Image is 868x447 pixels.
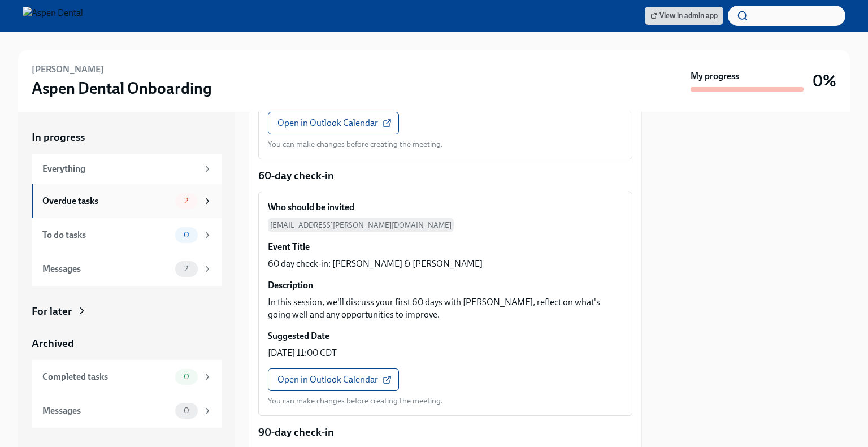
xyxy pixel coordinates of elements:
p: You can make changes before creating the meeting. [268,139,443,150]
p: 90-day check-in [258,425,632,440]
h3: 0% [813,71,836,91]
h6: Who should be invited [268,201,354,214]
span: [EMAIL_ADDRESS][PERSON_NAME][DOMAIN_NAME] [268,218,454,232]
p: 60 day check-in: [PERSON_NAME] & [PERSON_NAME] [268,258,483,270]
span: 0 [177,406,196,415]
img: Aspen Dental [23,7,83,25]
div: Everything [42,163,198,175]
span: Open in Outlook Calendar [277,118,389,129]
h6: [PERSON_NAME] [32,63,104,76]
span: View in admin app [650,10,718,21]
h3: Aspen Dental Onboarding [32,78,212,98]
div: For later [32,304,72,319]
a: Everything [32,154,222,184]
span: 2 [177,264,195,273]
span: 0 [177,231,196,239]
a: View in admin app [645,7,723,25]
span: Open in Outlook Calendar [277,374,389,385]
h6: Suggested Date [268,330,329,342]
a: In progress [32,130,222,145]
a: Completed tasks0 [32,360,222,394]
a: For later [32,304,222,319]
div: Overdue tasks [42,195,171,207]
div: To do tasks [42,229,171,241]
p: In this session, we'll discuss your first 60 days with [PERSON_NAME], reflect on what's going wel... [268,296,623,321]
p: [DATE] 11:00 CDT [268,347,337,359]
a: To do tasks0 [32,218,222,252]
div: Completed tasks [42,371,171,383]
a: Open in Outlook Calendar [268,112,399,134]
a: Archived [32,336,222,351]
strong: My progress [691,70,739,83]
h6: Description [268,279,313,292]
h6: Event Title [268,241,310,253]
p: 60-day check-in [258,168,632,183]
span: 2 [177,197,195,205]
div: Messages [42,263,171,275]
a: Overdue tasks2 [32,184,222,218]
a: Open in Outlook Calendar [268,368,399,391]
a: Messages0 [32,394,222,428]
p: You can make changes before creating the meeting. [268,396,443,406]
span: 0 [177,372,196,381]
div: Messages [42,405,171,417]
a: Messages2 [32,252,222,286]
